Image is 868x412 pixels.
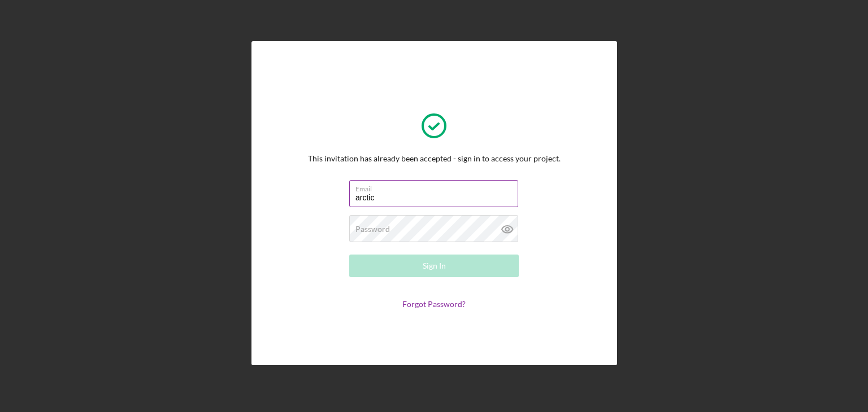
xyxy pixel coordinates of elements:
button: Sign In [349,255,519,277]
label: Password [355,225,390,234]
div: This invitation has already been accepted - sign in to access your project. [308,154,561,163]
label: Email [355,181,518,193]
a: Forgot Password? [402,299,466,309]
div: Sign In [423,255,446,277]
